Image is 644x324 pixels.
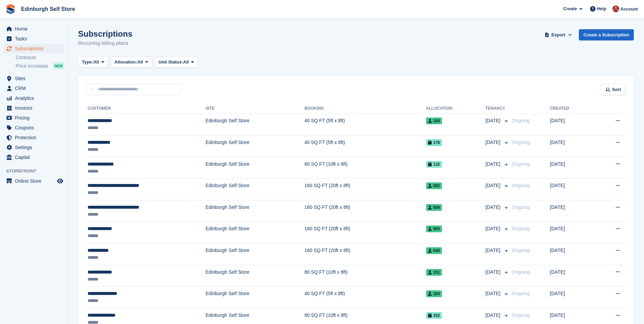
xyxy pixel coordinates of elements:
td: 80 SQ FT (10ft x 8ft) [305,157,426,179]
td: 40 SQ FT (5ft x 8ft) [305,136,426,157]
span: [DATE] [485,290,502,297]
span: Ongoing [512,161,530,167]
td: 160 SQ FT (20ft x 8ft) [305,200,426,222]
button: Unit Status: All [155,57,198,68]
span: [DATE] [485,247,502,254]
span: Account [620,6,638,13]
td: Edinburgh Self Store [206,200,305,222]
span: [DATE] [485,117,502,124]
span: 132 [426,161,442,168]
td: Edinburgh Self Store [206,222,305,244]
span: Online Store [15,176,56,186]
span: Unit Status: [159,59,183,66]
td: Edinburgh Self Store [206,157,305,179]
span: 152 [426,312,442,319]
span: Ongoing [512,204,530,210]
th: Tenancy [485,103,509,114]
span: [DATE] [485,225,502,232]
th: Allocation [426,103,485,114]
h1: Subscriptions [78,29,132,38]
a: menu [3,24,64,34]
div: NEW [53,62,64,69]
span: Ongoing [512,269,530,275]
td: 80 SQ FT (10ft x 8ft) [305,265,426,287]
td: 160 SQ FT (20ft x 8ft) [305,222,426,244]
span: Type: [82,59,93,66]
td: 160 SQ FT (20ft x 8ft) [305,179,426,200]
span: Settings [15,143,56,152]
span: Tasks [15,34,56,43]
td: [DATE] [550,222,594,244]
a: menu [3,133,64,142]
span: 040 [426,247,442,254]
span: Ongoing [512,140,530,145]
span: Storefront [6,168,68,175]
span: [DATE] [485,312,502,319]
a: menu [3,152,64,162]
button: Allocation: All [111,57,152,68]
td: 40 SQ FT (5ft x 8ft) [305,114,426,136]
td: Edinburgh Self Store [206,136,305,157]
a: menu [3,123,64,132]
span: All [137,59,143,66]
span: Allocation: [114,59,137,66]
span: 092 [426,182,442,189]
a: Edinburgh Self Store [18,3,78,15]
a: menu [3,143,64,152]
td: [DATE] [550,157,594,179]
span: Analytics [15,93,56,103]
a: menu [3,103,64,113]
a: menu [3,113,64,123]
span: Help [597,5,606,12]
td: [DATE] [550,200,594,222]
span: Ongoing [512,118,530,123]
a: Preview store [56,177,64,185]
span: [DATE] [485,182,502,189]
span: Pricing [15,113,56,123]
span: Ongoing [512,183,530,188]
th: Created [550,103,594,114]
p: Recurring billing plans [78,39,132,47]
span: 009 [426,204,442,211]
th: Booking [305,103,426,114]
th: Customer [86,103,206,114]
a: Contracts [16,54,64,61]
td: [DATE] [550,136,594,157]
span: Subscriptions [15,44,56,53]
span: Ongoing [512,312,530,318]
td: 160 SQ FT (20ft x 8ft) [305,244,426,265]
button: Export [544,29,573,40]
td: [DATE] [550,114,594,136]
span: [DATE] [485,269,502,276]
span: Sites [15,74,56,83]
a: menu [3,34,64,43]
span: 151 [426,269,442,276]
td: [DATE] [550,287,594,308]
span: CRM [15,84,56,93]
span: Ongoing [512,226,530,231]
span: Home [15,24,56,34]
span: Price increases [16,63,48,69]
td: Edinburgh Self Store [206,114,305,136]
a: menu [3,74,64,83]
a: menu [3,93,64,103]
span: Ongoing [512,248,530,253]
span: [DATE] [485,161,502,168]
td: [DATE] [550,244,594,265]
td: [DATE] [550,179,594,200]
span: Protection [15,133,56,142]
th: Site [206,103,305,114]
img: stora-icon-8386f47178a22dfd0bd8f6a31ec36ba5ce8667c1dd55bd0f319d3a0aa187defe.svg [5,4,16,14]
a: menu [3,176,64,186]
span: 093 [426,226,442,232]
a: Price increases NEW [16,62,64,70]
img: Lucy Michalec [612,5,619,12]
span: 183 [426,290,442,297]
td: Edinburgh Self Store [206,287,305,308]
span: 176 [426,139,442,146]
span: Sort [612,86,621,93]
span: Ongoing [512,291,530,296]
td: Edinburgh Self Store [206,265,305,287]
span: [DATE] [485,204,502,211]
span: Capital [15,152,56,162]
